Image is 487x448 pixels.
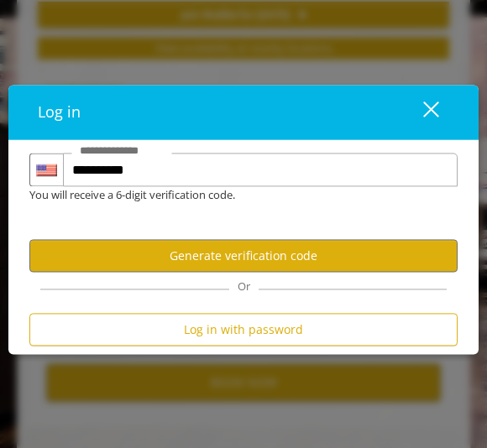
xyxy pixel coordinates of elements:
span: Or [229,279,259,294]
div: close dialog [404,100,437,125]
button: Generate verification code [29,240,458,273]
button: close dialog [392,96,449,130]
span: Log in [38,102,81,122]
div: You will receive a 6-digit verification code. [17,187,445,205]
button: Log in with password [29,314,458,346]
div: Country [29,154,63,187]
